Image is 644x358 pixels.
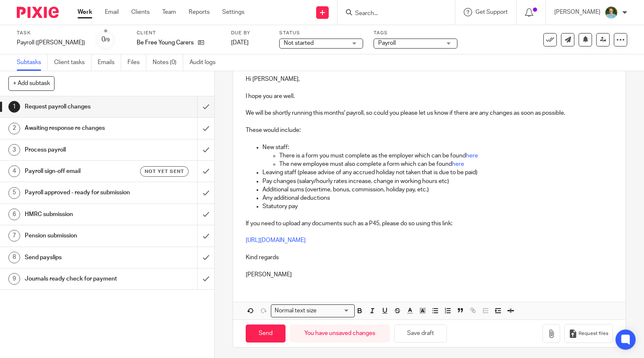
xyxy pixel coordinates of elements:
[271,304,355,317] div: Search for option
[378,40,396,46] span: Payroll
[17,39,85,47] div: Payroll ([PERSON_NAME])
[394,325,447,343] button: Save draft
[25,144,134,156] h1: Process payroll
[189,8,210,16] a: Reports
[246,237,306,243] a: [URL][DOMAIN_NAME]
[8,123,20,134] div: 2
[8,209,20,220] div: 6
[290,325,390,343] div: You have unsaved changes
[466,153,478,159] a: here
[54,54,91,71] a: Client tasks
[162,8,176,16] a: Team
[25,273,134,285] h1: Journals ready check for payment
[319,306,350,315] input: Search for option
[273,306,319,315] span: Normal text size
[25,122,134,134] h1: Awaiting response re changes
[246,219,613,228] p: If you need to upload any documents such as a P45, please do so using this link:
[279,160,613,168] p: The new employee must also complete a form which can be found
[8,76,55,90] button: + Add subtask
[246,92,613,100] p: I hope you are well.
[222,8,244,16] a: Settings
[190,54,222,71] a: Audit logs
[78,8,92,16] a: Work
[279,152,613,160] p: There is a form you must complete as the employer which can be found
[17,54,48,71] a: Subtasks
[8,165,20,177] div: 4
[262,185,613,194] p: Additional sums (overtime, bonus, commission, holiday pay, etc.)
[8,144,20,156] div: 3
[8,252,20,263] div: 8
[246,253,613,262] p: Kind regards
[475,9,508,15] span: Get Support
[8,273,20,285] div: 9
[25,186,134,199] h1: Payroll approved - ready for submission
[262,202,613,211] p: Statutory pay
[25,251,134,264] h1: Send payslips
[579,330,608,337] span: Request files
[284,40,314,46] span: Not started
[262,177,613,185] p: Pay changes (salary/hourly rates increase, change in working hours etc)
[127,54,146,71] a: Files
[246,126,613,134] p: These would include:
[25,165,134,178] h1: Payroll sign-off email
[8,101,20,113] div: 1
[262,143,613,152] p: New staff:
[101,35,110,44] div: 0
[137,30,221,36] label: Client
[137,39,194,47] p: Be Free Young Carers
[231,40,249,46] span: [DATE]
[8,187,20,199] div: 5
[231,30,269,36] label: Due by
[374,30,457,36] label: Tags
[554,8,600,16] p: [PERSON_NAME]
[8,230,20,242] div: 7
[354,10,430,18] input: Search
[17,39,85,47] div: Payroll (Louise)
[605,6,618,19] img: U9kDOIcY.jpeg
[246,75,613,83] p: Hi [PERSON_NAME],
[246,325,286,343] input: Send
[105,38,110,42] small: /9
[25,229,134,242] h1: Pension submission
[17,7,59,18] img: Pixie
[25,208,134,221] h1: HMRC submission
[564,324,613,343] button: Request files
[98,54,121,71] a: Emails
[246,109,613,117] p: We will be shortly running this months' payroll, so could you please let us know if there are any...
[262,168,613,177] p: Leaving staff (please advise of any accrued holiday not taken that is due to be paid)
[262,194,613,202] p: Any additional deductions
[145,168,184,175] span: Not yet sent
[105,8,119,16] a: Email
[246,270,613,279] p: [PERSON_NAME]
[131,8,150,16] a: Clients
[153,54,183,71] a: Notes (0)
[452,161,464,167] a: here
[25,100,134,113] h1: Request payroll changes
[17,30,85,36] label: Task
[279,30,363,36] label: Status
